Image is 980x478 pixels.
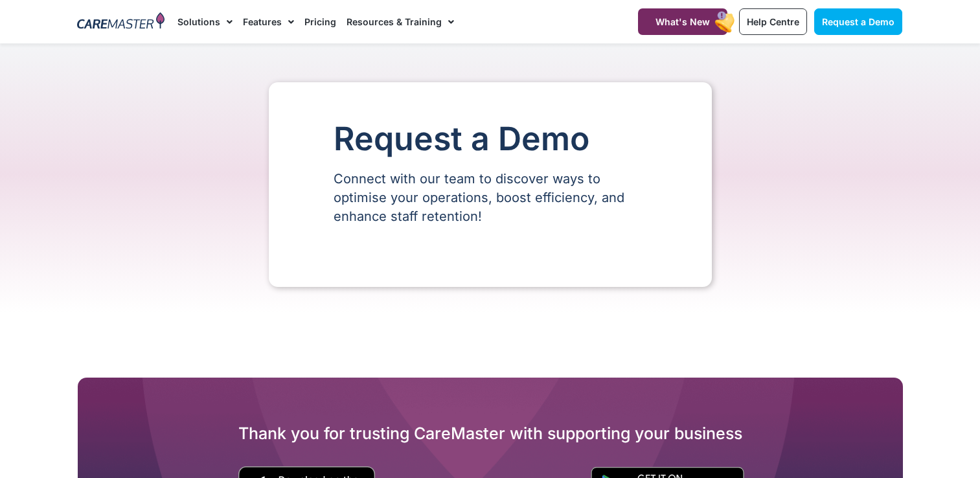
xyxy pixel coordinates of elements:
span: Request a Demo [822,16,895,27]
a: Request a Demo [814,8,902,35]
p: Connect with our team to discover ways to optimise your operations, boost efficiency, and enhance... [334,170,647,226]
img: CareMaster Logo [77,12,165,32]
a: What's New [638,8,727,35]
h1: Request a Demo [334,121,647,157]
span: What's New [655,16,710,27]
h2: Thank you for trusting CareMaster with supporting your business [78,423,903,444]
a: Help Centre [739,8,807,35]
span: Help Centre [747,16,799,27]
